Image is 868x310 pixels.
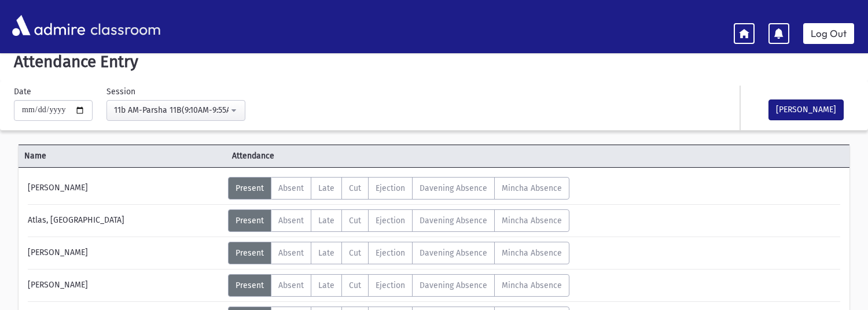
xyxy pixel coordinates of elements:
span: Present [236,281,264,290]
div: AttTypes [228,274,569,297]
span: Late [318,183,334,193]
button: [PERSON_NAME] [768,99,844,120]
span: Davening Absence [420,216,487,226]
span: Absent [278,183,304,193]
span: Davening Absence [420,183,487,193]
span: Late [318,248,334,258]
span: Mincha Absence [502,281,562,290]
div: [PERSON_NAME] [22,242,228,264]
span: Mincha Absence [502,183,562,193]
span: Late [318,281,334,290]
div: AttTypes [228,177,569,200]
div: [PERSON_NAME] [22,177,228,200]
span: Absent [278,281,304,290]
div: AttTypes [228,209,569,232]
div: [PERSON_NAME] [22,274,228,297]
span: Cut [349,183,361,193]
div: Atlas, [GEOGRAPHIC_DATA] [22,209,228,232]
span: Mincha Absence [502,216,562,226]
span: Late [318,216,334,226]
span: Present [236,248,264,258]
span: classroom [88,10,161,41]
div: AttTypes [228,242,569,264]
img: AdmirePro [9,12,88,39]
label: Session [106,86,135,98]
label: Date [14,86,31,98]
span: Absent [278,216,304,226]
span: Present [236,183,264,193]
a: Log Out [803,23,854,44]
span: Absent [278,248,304,258]
span: Cut [349,216,361,226]
span: Attendance [226,150,434,162]
div: 11b AM-Parsha 11B(9:10AM-9:55AM) [114,104,229,116]
span: Ejection [376,216,405,226]
span: Davening Absence [420,248,487,258]
button: 11b AM-Parsha 11B(9:10AM-9:55AM) [106,100,245,121]
span: Mincha Absence [502,248,562,258]
span: Ejection [376,248,405,258]
span: Present [236,216,264,226]
span: Ejection [376,183,405,193]
span: Name [19,150,226,162]
h5: Attendance Entry [9,52,859,72]
span: Cut [349,248,361,258]
span: Cut [349,281,361,290]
